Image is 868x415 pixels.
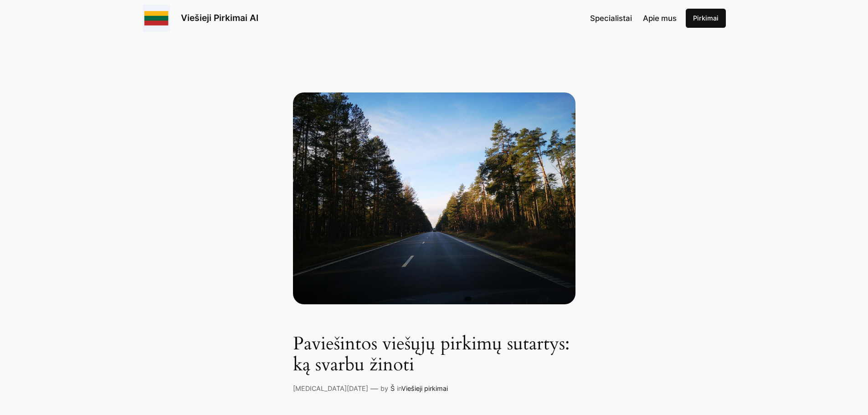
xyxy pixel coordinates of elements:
[143,5,170,32] img: Viešieji pirkimai logo
[401,384,448,392] a: Viešieji pirkimai
[686,9,726,28] a: Pirkimai
[590,12,677,24] nav: Navigation
[380,384,388,394] p: by
[390,384,395,392] a: Š
[370,383,378,395] p: —
[181,12,258,23] a: Viešieji Pirkimai AI
[590,14,632,23] span: Specialistai
[643,12,677,24] a: Apie mus
[293,333,575,375] h1: Paviešintos viešųjų pirkimų sutartys: ką svarbu žinoti
[397,384,401,392] span: in
[293,384,368,392] a: [MEDICAL_DATA][DATE]
[643,14,677,23] span: Apie mus
[590,12,632,24] a: Specialistai
[293,92,575,304] : asphalt road in between trees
